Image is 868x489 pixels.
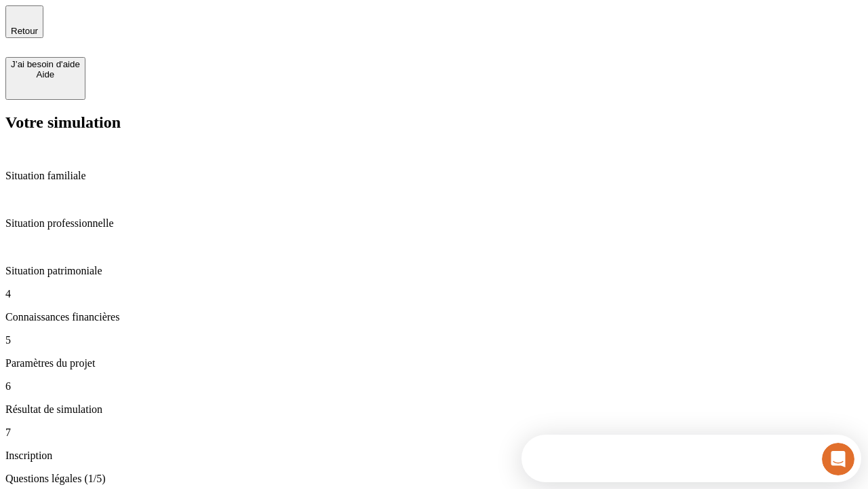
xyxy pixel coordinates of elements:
[822,443,854,475] iframe: Intercom live chat
[5,113,863,132] h2: Votre simulation
[11,26,38,36] span: Retour
[5,427,863,439] p: 7
[5,5,43,38] button: Retour
[5,450,863,462] p: Inscription
[521,435,861,482] iframe: Intercom live chat discovery launcher
[5,217,863,230] p: Situation professionnelle
[5,380,863,393] p: 6
[5,170,863,182] p: Situation familiale
[11,59,80,69] div: J’ai besoin d'aide
[14,22,334,37] div: L’équipe répond généralement dans un délai de quelques minutes.
[5,265,863,277] p: Situation patrimoniale
[11,69,80,79] div: Aide
[5,5,374,43] div: Ouvrir le Messenger Intercom
[5,403,863,416] p: Résultat de simulation
[14,12,334,22] div: Vous avez besoin d’aide ?
[5,57,85,100] button: J’ai besoin d'aideAide
[5,473,863,485] p: Questions légales (1/5)
[5,357,863,369] p: Paramètres du projet
[5,288,863,300] p: 4
[5,311,863,323] p: Connaissances financières
[5,334,863,346] p: 5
